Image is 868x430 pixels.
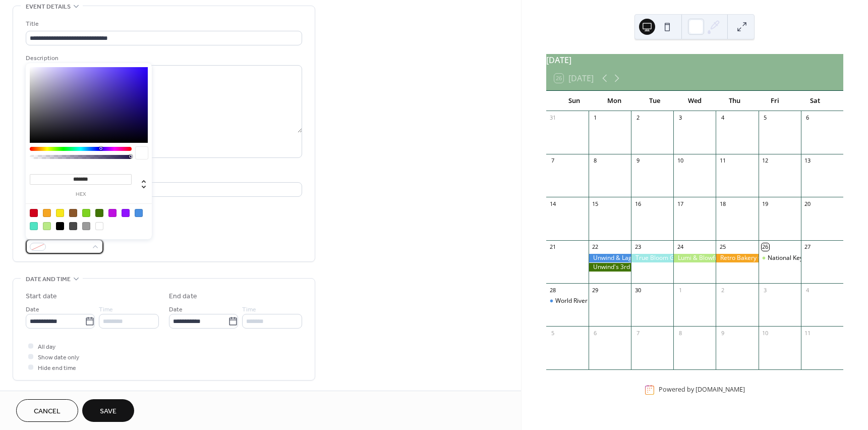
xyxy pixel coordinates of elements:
[95,222,103,230] div: #FFFFFF
[676,157,684,165] div: 10
[673,254,716,262] div: Lumi & Blowfish Giveaway
[676,200,684,207] div: 17
[755,91,795,111] div: Fri
[719,114,726,122] div: 4
[804,200,812,207] div: 20
[762,200,769,207] div: 19
[719,329,726,337] div: 9
[762,286,769,294] div: 3
[38,363,76,373] span: Hide end time
[549,286,557,294] div: 28
[759,254,801,262] div: National Key Lime Pie Day
[43,209,51,217] div: #F5A623
[108,209,117,217] div: #BD10E0
[634,114,642,122] div: 2
[26,274,71,285] span: Date and time
[549,200,557,207] div: 14
[804,329,812,337] div: 11
[592,286,599,294] div: 29
[676,114,684,122] div: 3
[26,291,57,302] div: Start date
[34,406,61,417] span: Cancel
[592,114,599,122] div: 1
[716,254,758,262] div: Retro Bakery Giveaway
[56,222,64,230] div: #000000
[804,243,812,251] div: 27
[762,243,769,251] div: 26
[99,304,113,315] span: Time
[631,254,673,262] div: True Bloom Giveaway
[122,209,130,217] div: #9013FE
[719,286,726,294] div: 2
[26,304,39,315] span: Date
[594,91,634,111] div: Mon
[56,209,64,217] div: #F8E71C
[659,386,745,394] div: Powered by
[100,406,117,417] span: Save
[16,399,78,422] button: Cancel
[38,342,55,352] span: All day
[676,243,684,251] div: 24
[762,114,769,122] div: 5
[549,329,557,337] div: 5
[676,286,684,294] div: 1
[804,157,812,165] div: 13
[26,170,300,181] div: Location
[82,222,90,230] div: #9B9B9B
[82,399,134,422] button: Save
[242,304,256,315] span: Time
[634,91,675,111] div: Tue
[30,209,38,217] div: #D0021B
[69,209,77,217] div: #8B572A
[634,329,642,337] div: 7
[696,386,745,394] a: [DOMAIN_NAME]
[592,243,599,251] div: 22
[634,243,642,251] div: 23
[592,329,599,337] div: 6
[592,157,599,165] div: 8
[804,114,812,122] div: 6
[676,329,684,337] div: 8
[762,157,769,165] div: 12
[38,352,79,363] span: Show date only
[674,91,715,111] div: Wed
[634,200,642,207] div: 16
[169,291,197,302] div: End date
[26,53,300,64] div: Description
[43,222,51,230] div: #B8E986
[804,286,812,294] div: 4
[95,209,103,217] div: #417505
[169,304,183,315] span: Date
[719,157,726,165] div: 11
[592,200,599,207] div: 15
[555,297,600,305] div: World River Day
[82,209,90,217] div: #7ED321
[69,222,77,230] div: #4A4A4A
[795,91,835,111] div: Sat
[634,286,642,294] div: 30
[589,263,631,272] div: Unwind's 3rd Anniversary🌿
[762,329,769,337] div: 10
[554,91,595,111] div: Sun
[26,2,71,12] span: Event details
[549,243,557,251] div: 21
[30,222,38,230] div: #50E3C2
[719,243,726,251] div: 25
[30,192,132,197] label: hex
[546,54,843,66] div: [DATE]
[634,157,642,165] div: 9
[135,209,143,217] div: #4A90E2
[768,254,841,262] div: National Key Lime Pie Day
[715,91,755,111] div: Thu
[26,19,300,29] div: Title
[546,297,589,305] div: World River Day
[589,254,631,262] div: Unwind & Lagom Giveaway
[549,114,557,122] div: 31
[549,157,557,165] div: 7
[719,200,726,207] div: 18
